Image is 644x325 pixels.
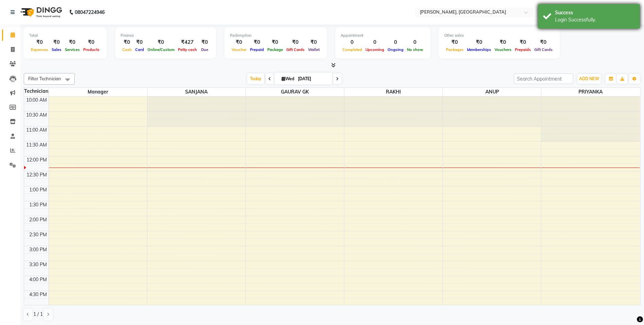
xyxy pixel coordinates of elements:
span: Sales [50,47,63,52]
span: ANUP [443,88,541,96]
span: Upcoming [364,47,386,52]
div: 2:00 PM [28,216,49,223]
div: ₹0 [248,38,266,46]
div: Redemption [230,33,321,38]
div: Appointment [341,33,425,38]
div: 3:30 PM [28,261,49,268]
div: 3:00 PM [28,246,49,253]
b: 08047224946 [75,3,105,22]
div: ₹0 [146,38,176,46]
div: 4:30 PM [28,291,49,298]
span: Wed [280,76,296,81]
div: ₹0 [63,38,82,46]
div: 11:00 AM [25,126,49,134]
span: Services [63,47,82,52]
div: Success [555,9,635,16]
div: ₹0 [533,38,554,46]
div: ₹0 [493,38,513,46]
span: PRIYANKA [541,88,640,96]
span: Filter Technician [28,76,61,81]
span: Packages [444,47,465,52]
div: 0 [341,38,364,46]
div: ₹0 [513,38,533,46]
div: ₹427 [176,38,199,46]
div: ₹0 [50,38,63,46]
span: Products [82,47,101,52]
div: 10:00 AM [25,97,49,104]
input: Search Appointment [514,73,573,84]
span: Today [247,73,264,84]
div: 0 [405,38,425,46]
div: 2:30 PM [28,231,49,238]
span: 1 / 1 [33,311,43,318]
span: Package [266,47,285,52]
span: Memberships [465,47,493,52]
div: ₹0 [82,38,101,46]
span: RAKHI [344,88,443,96]
span: Online/Custom [146,47,176,52]
div: 12:30 PM [25,171,49,178]
span: Cash [121,47,133,52]
div: ₹0 [121,38,133,46]
div: 12:00 PM [25,156,49,164]
div: ₹0 [306,38,321,46]
div: 1:30 PM [28,201,49,208]
span: Expenses [29,47,50,52]
span: ADD NEW [579,76,599,81]
span: Prepaids [513,47,533,52]
div: 4:00 PM [28,276,49,283]
span: Manager [49,88,147,96]
div: 11:30 AM [25,141,49,149]
div: ₹0 [465,38,493,46]
span: Vouchers [493,47,513,52]
span: Prepaid [248,47,266,52]
span: Gift Cards [285,47,306,52]
div: ₹0 [266,38,285,46]
div: Finance [121,33,211,38]
span: Petty cash [176,47,199,52]
span: Ongoing [386,47,405,52]
input: 2025-09-03 [296,74,330,84]
span: Gift Cards [533,47,554,52]
div: Other sales [444,33,554,38]
div: 0 [386,38,405,46]
span: Voucher [230,47,248,52]
div: Total [29,33,101,38]
button: ADD NEW [577,74,601,84]
div: ₹0 [230,38,248,46]
span: Wallet [306,47,321,52]
span: Completed [341,47,364,52]
div: ₹0 [199,38,211,46]
div: 1:00 PM [28,186,49,193]
span: SANJANA [147,88,246,96]
div: ₹0 [285,38,306,46]
span: Card [133,47,146,52]
div: 10:30 AM [25,112,49,119]
div: 0 [364,38,386,46]
div: Technician [24,88,49,95]
span: No show [405,47,425,52]
span: GAURAV GK [246,88,344,96]
div: ₹0 [133,38,146,46]
img: logo [17,3,64,22]
div: ₹0 [29,38,50,46]
span: Due [199,47,210,52]
div: ₹0 [444,38,465,46]
div: Login Successfully. [555,16,635,23]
